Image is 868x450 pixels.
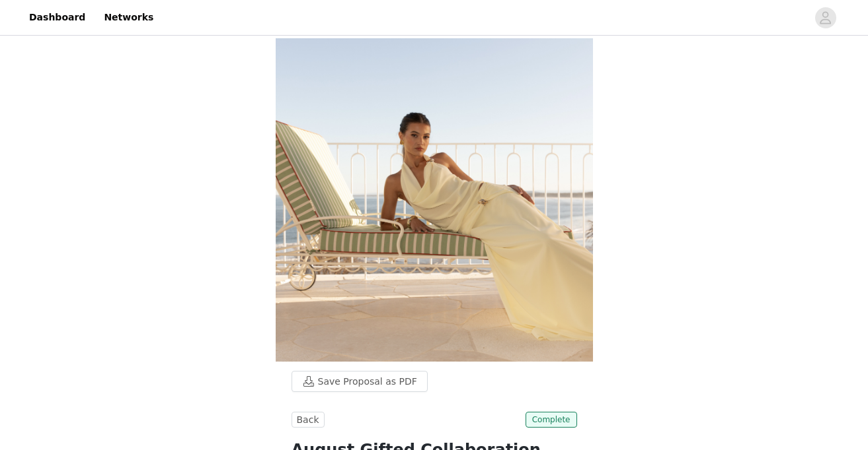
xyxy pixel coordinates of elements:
[276,38,593,362] img: campaign image
[96,3,161,32] a: Networks
[292,371,428,392] button: Save Proposal as PDF
[21,3,93,32] a: Dashboard
[819,7,832,28] div: avatar
[526,412,577,428] span: Complete
[292,412,325,428] button: Back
